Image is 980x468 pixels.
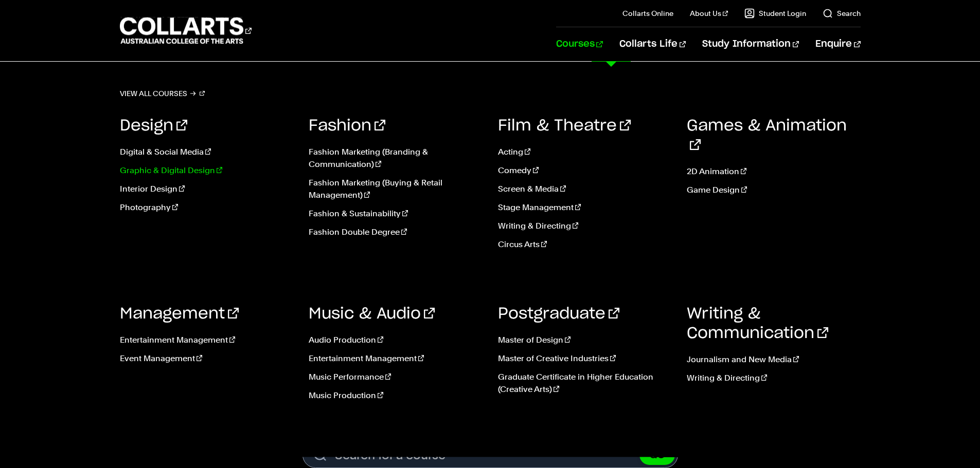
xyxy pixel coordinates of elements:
div: Go to homepage [120,16,252,45]
a: Writing & Directing [687,372,861,384]
a: Music Production [309,389,483,402]
a: Collarts Life [619,27,686,61]
a: Interior Design [120,183,294,195]
a: Music & Audio [309,306,435,322]
a: Game Design [687,184,861,196]
a: Fashion Double Degree [309,226,483,238]
a: Photography [120,201,294,214]
a: Entertainment Management [309,352,483,365]
a: About Us [690,8,728,18]
a: Fashion [309,118,385,134]
a: Games & Animation [687,118,847,153]
a: 2D Animation [687,165,861,178]
a: Fashion Marketing (Buying & Retail Management) [309,177,483,201]
a: Audio Production [309,334,483,346]
a: Master of Creative Industries [498,352,672,365]
a: Circus Arts [498,238,672,251]
a: Graphic & Digital Design [120,164,294,177]
a: Student Login [744,8,806,18]
a: Stage Management [498,201,672,214]
a: Collarts Online [622,8,673,18]
a: Study Information [702,27,799,61]
a: Journalism and New Media [687,353,861,366]
a: Event Management [120,352,294,365]
a: Comedy [498,164,672,177]
a: Graduate Certificate in Higher Education (Creative Arts) [498,371,672,396]
a: Fashion Marketing (Branding & Communication) [309,146,483,171]
a: Management [120,306,239,322]
a: Entertainment Management [120,334,294,346]
a: Courses [556,27,603,61]
a: Screen & Media [498,183,672,195]
a: Music Performance [309,371,483,383]
a: Fashion & Sustainability [309,208,483,220]
a: Writing & Communication [687,306,828,341]
a: Search [823,8,861,18]
a: Acting [498,146,672,158]
a: Enquire [815,27,860,61]
a: Master of Design [498,334,672,346]
a: Film & Theatre [498,118,631,134]
a: Digital & Social Media [120,146,294,158]
a: Postgraduate [498,306,619,322]
a: Design [120,118,187,134]
a: Writing & Directing [498,220,672,232]
a: View all courses [120,86,205,101]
